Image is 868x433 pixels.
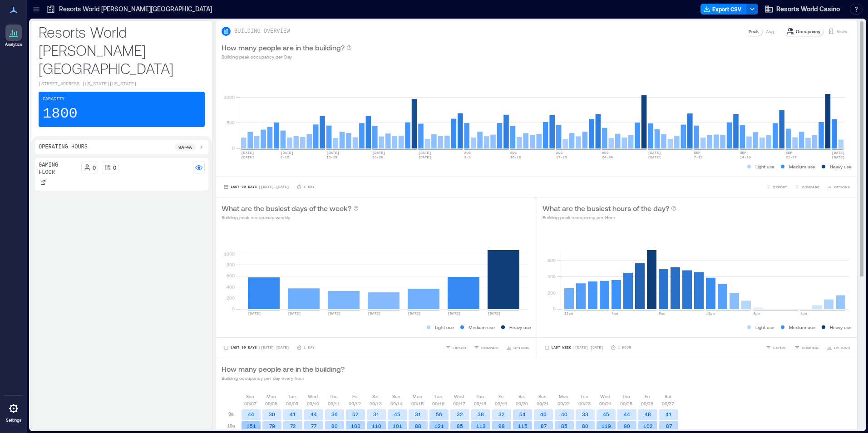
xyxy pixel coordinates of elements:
text: 12am [564,311,573,315]
text: 7-13 [694,155,702,159]
button: Last 90 Days |[DATE]-[DATE] [222,343,291,352]
p: 09/15 [411,400,424,407]
text: 8pm [800,311,807,315]
button: Last Week |[DATE]-[DATE] [542,343,605,352]
tspan: 400 [227,284,235,290]
button: Resorts World Casino [762,2,843,16]
text: 80 [582,423,588,429]
span: COMPARE [802,345,819,350]
text: 45 [603,411,609,417]
text: 40 [540,411,547,417]
p: 09/08 [265,400,277,407]
text: 10-16 [510,155,521,159]
text: 17-23 [556,155,567,159]
p: Resorts World [PERSON_NAME][GEOGRAPHIC_DATA] [59,5,212,14]
text: [DATE] [248,311,261,315]
text: 103 [351,423,360,429]
button: COMPARE [472,343,501,352]
text: 41 [666,411,672,417]
a: Analytics [2,22,25,50]
p: Mon [266,393,276,400]
p: 9a [228,410,234,418]
p: Sat [518,393,525,400]
text: [DATE] [241,151,254,155]
p: 09/22 [557,400,570,407]
p: Medium use [469,324,495,331]
p: 09/12 [349,400,361,407]
text: 8am [659,311,666,315]
button: OPTIONS [825,182,852,192]
text: 31 [373,411,380,417]
text: [DATE] [288,311,301,315]
p: 09/18 [474,400,486,407]
p: 09/24 [599,400,612,407]
text: 30 [269,411,275,417]
p: 09/20 [516,400,528,407]
button: OPTIONS [504,343,531,352]
text: 20-26 [372,155,383,159]
p: Thu [622,393,630,400]
text: 79 [269,423,275,429]
p: Heavy use [509,324,531,331]
text: [DATE] [418,155,431,159]
p: 09/19 [495,400,507,407]
p: How many people are in the building? [222,42,345,53]
text: [DATE] [648,151,661,155]
text: 90 [624,423,630,429]
p: Fri [352,393,357,400]
text: 6-12 [281,155,289,159]
p: 09/14 [390,400,403,407]
text: 12pm [706,311,715,315]
text: 3-9 [464,155,471,159]
text: [DATE] [832,155,845,159]
span: OPTIONS [834,345,850,350]
text: AUG [510,151,517,155]
text: 101 [393,423,402,429]
p: 09/11 [328,400,340,407]
p: Tue [288,393,296,400]
p: Wed [308,393,318,400]
button: COMPARE [793,343,821,352]
tspan: 0 [232,145,235,151]
tspan: 1000 [224,251,235,256]
text: 87 [541,423,547,429]
p: Peak [749,28,759,35]
tspan: 0 [552,306,555,311]
p: 09/23 [578,400,591,407]
text: 44 [311,411,317,417]
p: Building peak occupancy per Day [222,53,352,60]
text: 33 [582,411,588,417]
button: EXPORT [444,343,469,352]
text: [DATE] [281,151,294,155]
text: AUG [464,151,471,155]
text: 31 [415,411,421,417]
span: EXPORT [453,345,467,350]
text: 24-30 [602,155,613,159]
p: Thu [330,393,338,400]
p: 09/13 [370,400,382,407]
p: How many people are in the building? [222,364,345,374]
text: [DATE] [368,311,381,315]
text: [DATE] [448,311,461,315]
p: 09/10 [307,400,319,407]
text: 151 [247,423,256,429]
text: 4am [612,311,618,315]
p: Building peak occupancy per Hour [542,214,676,221]
text: SEP [786,151,793,155]
p: Fri [645,393,650,400]
tspan: 800 [227,262,235,267]
text: 115 [518,423,528,429]
p: Building peak occupancy weekly [222,214,359,221]
text: 14-20 [740,155,751,159]
p: Gaming Floor [39,162,78,176]
text: [DATE] [832,151,845,155]
text: [DATE] [328,311,341,315]
button: EXPORT [764,343,789,352]
button: EXPORT [764,182,789,192]
text: 110 [372,423,381,429]
p: Capacity [43,96,64,103]
text: 87 [666,423,672,429]
span: Resorts World Casino [776,5,840,14]
text: 41 [290,411,296,417]
button: COMPARE [793,182,821,192]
